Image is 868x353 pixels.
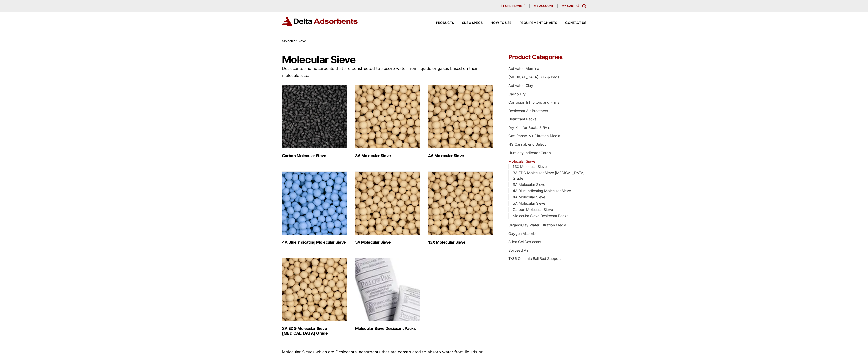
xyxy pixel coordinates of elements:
a: SDS & SPECS [454,21,483,25]
h2: Carbon Molecular Sieve [282,153,347,158]
a: Molecular Sieve Desiccant Packs [513,214,569,218]
a: 3A Molecular Sieve [513,182,545,187]
a: 3A EDG Molecular Sieve [MEDICAL_DATA] Grade [513,171,585,181]
a: Requirement Charts [511,21,557,25]
a: T-86 Ceramic Ball Bed Support [508,256,561,261]
img: 4A Molecular Sieve [428,85,493,148]
h2: 4A Blue Indicating Molecular Sieve [282,240,347,245]
img: Carbon Molecular Sieve [282,85,347,148]
span: [PHONE_NUMBER] [500,5,525,7]
img: 4A Blue Indicating Molecular Sieve [282,171,347,235]
a: Sorbead Air [508,248,528,252]
img: 13X Molecular Sieve [428,171,493,235]
a: Desiccant Packs [508,117,537,121]
a: Oxygen Absorbers [508,231,541,236]
a: Visit product category 3A Molecular Sieve [355,85,420,158]
h1: Molecular Sieve [282,54,493,65]
a: 5A Molecular Sieve [513,201,545,205]
span: My account [534,5,553,7]
h2: 3A EDG Molecular Sieve [MEDICAL_DATA] Grade [282,326,347,336]
a: Visit product category 4A Molecular Sieve [428,85,493,158]
a: Desiccant Air Breathers [508,109,548,113]
p: Desiccants and adsorbents that are constructed to absorb water from liquids or gases based on the... [282,65,493,79]
a: Visit product category 4A Blue Indicating Molecular Sieve [282,171,347,245]
h2: 13X Molecular Sieve [428,240,493,245]
span: Requirement Charts [520,21,557,25]
a: Humidity Indicator Cards [508,151,551,155]
a: 13X Molecular Sieve [513,164,547,169]
a: Visit product category 3A EDG Molecular Sieve Ethanol Grade [282,258,347,336]
a: Dry Kits for Boats & RV's [508,125,550,130]
a: Visit product category Molecular Sieve Desiccant Packs [355,258,420,331]
a: 4A Blue Indicating Molecular Sieve [513,189,571,193]
img: 5A Molecular Sieve [355,171,420,235]
img: 3A Molecular Sieve [355,85,420,148]
a: Cargo Dry [508,92,526,96]
a: OrganoClay Water Filtration Media [508,223,566,227]
span: 0 [576,4,578,8]
a: My Cart (0) [562,4,579,8]
a: Visit product category 13X Molecular Sieve [428,171,493,245]
div: Toggle Modal Content [582,4,586,8]
a: Carbon Molecular Sieve [513,207,553,212]
a: Activated Clay [508,83,533,88]
a: Molecular Sieve [508,159,535,163]
img: Molecular Sieve Desiccant Packs [355,258,420,321]
span: Molecular Sieve [282,39,306,43]
a: [PHONE_NUMBER] [496,4,530,8]
span: SDS & SPECS [462,21,483,25]
a: How to Use [483,21,511,25]
h2: Molecular Sieve Desiccant Packs [355,326,420,331]
span: Products [436,21,454,25]
h2: 5A Molecular Sieve [355,240,420,245]
span: Contact Us [565,21,586,25]
img: 3A EDG Molecular Sieve Ethanol Grade [282,258,347,321]
a: 4A Molecular Sieve [513,195,545,199]
a: Gas Phase-Air Filtration Media [508,134,560,138]
a: Activated Alumina [508,66,539,71]
h2: 3A Molecular Sieve [355,153,420,158]
a: Products [428,21,454,25]
a: HS Cannablend Select [508,142,546,146]
span: How to Use [491,21,511,25]
h4: Product Categories [508,54,586,60]
a: My account [530,4,558,8]
a: [MEDICAL_DATA] Bulk & Bags [508,75,559,79]
a: Visit product category 5A Molecular Sieve [355,171,420,245]
a: Visit product category Carbon Molecular Sieve [282,85,347,158]
a: Contact Us [557,21,586,25]
a: Silica Gel Desiccant [508,240,541,244]
h2: 4A Molecular Sieve [428,153,493,158]
img: Delta Adsorbents [282,16,358,26]
a: Corrosion Inhibitors and Films [508,100,559,104]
